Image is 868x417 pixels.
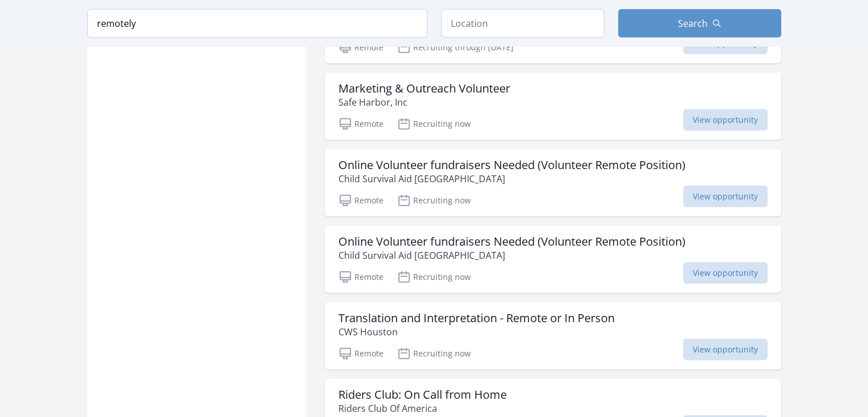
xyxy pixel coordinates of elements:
[683,339,768,360] span: View opportunity
[441,9,604,38] input: Location
[683,262,768,284] span: View opportunity
[397,194,471,207] p: Recruiting now
[338,172,685,186] p: Child Survival Aid [GEOGRAPHIC_DATA]
[325,149,781,216] a: Online Volunteer fundraisers Needed (Volunteer Remote Position) Child Survival Aid [GEOGRAPHIC_DA...
[338,248,685,262] p: Child Survival Aid [GEOGRAPHIC_DATA]
[338,82,510,95] h3: Marketing & Outreach Volunteer
[325,226,781,293] a: Online Volunteer fundraisers Needed (Volunteer Remote Position) Child Survival Aid [GEOGRAPHIC_DA...
[338,325,615,339] p: CWS Houston
[397,270,471,284] p: Recruiting now
[338,235,685,248] h3: Online Volunteer fundraisers Needed (Volunteer Remote Position)
[338,194,383,207] p: Remote
[397,117,471,131] p: Recruiting now
[338,311,615,325] h3: Translation and Interpretation - Remote or In Person
[338,158,685,172] h3: Online Volunteer fundraisers Needed (Volunteer Remote Position)
[397,347,471,360] p: Recruiting now
[338,117,383,131] p: Remote
[338,41,383,54] p: Remote
[338,402,507,415] p: Riders Club Of America
[325,73,781,140] a: Marketing & Outreach Volunteer Safe Harbor, Inc Remote Recruiting now View opportunity
[397,41,514,54] p: Recruiting through [DATE]
[338,388,507,402] h3: Riders Club: On Call from Home
[325,302,781,370] a: Translation and Interpretation - Remote or In Person CWS Houston Remote Recruiting now View oppor...
[338,95,510,109] p: Safe Harbor, Inc
[338,347,383,360] p: Remote
[683,186,768,207] span: View opportunity
[338,270,383,284] p: Remote
[678,17,708,30] span: Search
[618,9,781,38] button: Search
[683,109,768,131] span: View opportunity
[87,9,427,38] input: Keyword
